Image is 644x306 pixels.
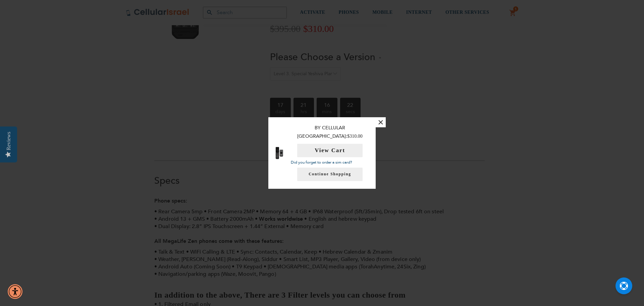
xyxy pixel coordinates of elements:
[376,117,386,127] button: ×
[297,144,363,157] button: View Cart
[6,132,12,150] div: Reviews
[291,160,352,165] a: Did you forget to order a sim card?
[291,124,369,140] p: By Cellular [GEOGRAPHIC_DATA]:
[347,134,363,139] span: $310.00
[297,168,363,181] a: Continue Shopping
[8,284,22,299] div: Accessibility Menu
